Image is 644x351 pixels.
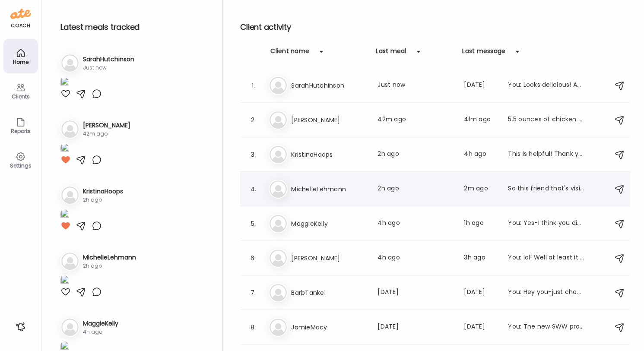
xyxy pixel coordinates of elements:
[248,184,258,194] div: 4.
[508,80,584,91] div: You: Looks delicious! And nice choices!
[464,80,498,91] div: [DATE]
[270,250,287,267] img: bg-avatar-default.svg
[291,322,367,332] h3: JamieMacy
[248,80,258,91] div: 1.
[61,253,79,270] img: bg-avatar-default.svg
[61,120,79,138] img: bg-avatar-default.svg
[5,128,36,134] div: Reports
[378,80,454,91] div: Just now
[5,163,36,168] div: Settings
[378,218,454,229] div: 4h ago
[378,253,454,263] div: 4h ago
[248,218,258,229] div: 5.
[61,187,79,204] img: bg-avatar-default.svg
[508,288,584,298] div: You: Hey you-just checking in. How is eveything going?
[83,196,123,204] div: 2h ago
[291,253,367,263] h3: [PERSON_NAME]
[378,184,454,194] div: 2h ago
[464,253,498,263] div: 3h ago
[291,149,367,160] h3: KristinaHoops
[270,215,287,232] img: bg-avatar-default.svg
[270,77,287,94] img: bg-avatar-default.svg
[83,64,134,72] div: Just now
[270,111,287,129] img: bg-avatar-default.svg
[464,115,498,125] div: 41m ago
[83,55,134,64] h3: SarahHutchinson
[464,149,498,160] div: 4h ago
[60,209,69,221] img: images%2Fk5ZMW9FHcXQur5qotgTX4mCroqJ3%2FnmSRWsfa3p5TBvwGCG54%2F2ezehxYBoKRHyHqA7YFy_1080
[378,288,454,298] div: [DATE]
[464,184,498,194] div: 2m ago
[508,115,584,125] div: 5.5 ounces of chicken breast with one tablespoon of vegan dressing
[464,288,498,298] div: [DATE]
[248,253,258,263] div: 6.
[240,21,630,34] h2: Client activity
[83,319,118,328] h3: MaggieKelly
[508,253,584,263] div: You: lol! Well at least it filled you up!
[270,284,287,301] img: bg-avatar-default.svg
[508,149,584,160] div: This is helpful! Thank you!
[464,322,498,332] div: [DATE]
[270,146,287,163] img: bg-avatar-default.svg
[508,184,584,194] div: So this friend that's visiting asked me to do this workout class at 9:30 and then to meet her for...
[5,94,36,99] div: Clients
[291,115,367,125] h3: [PERSON_NAME]
[61,319,79,336] img: bg-avatar-default.svg
[248,149,258,160] div: 3.
[5,59,36,65] div: Home
[83,262,136,270] div: 2h ago
[11,22,30,29] div: coach
[60,21,209,34] h2: Latest meals tracked
[508,218,584,229] div: You: Yes-I think you did great! Look forward to catching up [DATE]!
[270,319,287,336] img: bg-avatar-default.svg
[291,80,367,91] h3: SarahHutchinson
[378,149,454,160] div: 2h ago
[378,115,454,125] div: 42m ago
[248,288,258,298] div: 7.
[10,7,31,21] img: ate
[83,130,130,138] div: 42m ago
[464,218,498,229] div: 1h ago
[378,322,454,332] div: [DATE]
[462,47,505,60] div: Last message
[270,180,287,198] img: bg-avatar-default.svg
[291,288,367,298] h3: BarbTankel
[61,54,79,72] img: bg-avatar-default.svg
[376,47,406,60] div: Last meal
[291,184,367,194] h3: MichelleLehmann
[60,275,69,287] img: images%2FuGs4GHY6P2h9D2gO3yt7zJo8fKt1%2FyJo8S1jw88nlZYazIav9%2F14K9vMACbehfUARBtYxO_1080
[83,328,118,336] div: 4h ago
[60,77,69,89] img: images%2FPmm2PXbGH0Z5JiI7kyACT0OViMx2%2Flpjip7VoDDHaTczHYJdT%2Fzu3XNcnpikxoXyawKtKu_1080
[83,121,130,130] h3: [PERSON_NAME]
[248,322,258,332] div: 8.
[248,115,258,125] div: 2.
[508,322,584,332] div: You: The new SWW protein powder is here!!! Click [URL][DOMAIN_NAME] go view and receive a discount!
[60,143,69,155] img: images%2FmZqu9VpagTe18dCbHwWVMLxYdAy2%2Fy3NvL62FMpHKa2BmiRsO%2FtbgdfvCUewYFOBoS1L2p_1080
[83,253,136,262] h3: MichelleLehmann
[270,47,309,60] div: Client name
[291,218,367,229] h3: MaggieKelly
[83,187,123,196] h3: KristinaHoops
